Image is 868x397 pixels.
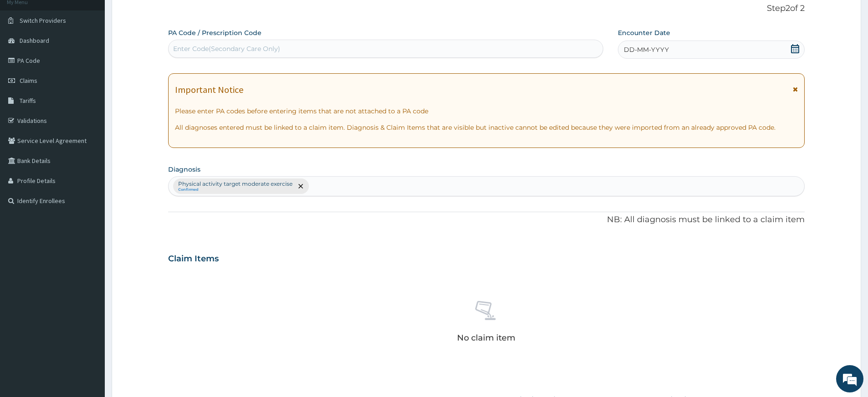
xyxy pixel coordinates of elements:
label: Diagnosis [168,165,200,174]
div: Enter Code(Secondary Care Only) [173,44,280,53]
p: Please enter PA codes before entering items that are not attached to a PA code [175,107,798,116]
label: PA Code / Prescription Code [168,28,262,37]
p: No claim item [457,333,515,342]
p: All diagnoses entered must be linked to a claim item. Diagnosis & Claim Items that are visible bu... [175,123,798,132]
span: Dashboard [20,36,49,45]
span: Tariffs [20,97,36,105]
span: DD-MM-YYYY [624,45,669,54]
p: NB: All diagnosis must be linked to a claim item [168,214,805,226]
p: Step 2 of 2 [168,4,805,14]
span: Switch Providers [20,16,66,25]
img: d_794563401_company_1708531726252_794563401 [17,46,37,68]
h1: Important Notice [175,85,243,95]
h3: Claim Items [168,254,219,264]
span: We're online! [53,115,126,207]
label: Encounter Date [618,28,670,37]
div: Minimize live chat window [149,5,171,26]
div: Chat with us now [47,51,153,63]
textarea: Type your message and hit 'Enter' [5,249,174,280]
span: Claims [20,76,37,85]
